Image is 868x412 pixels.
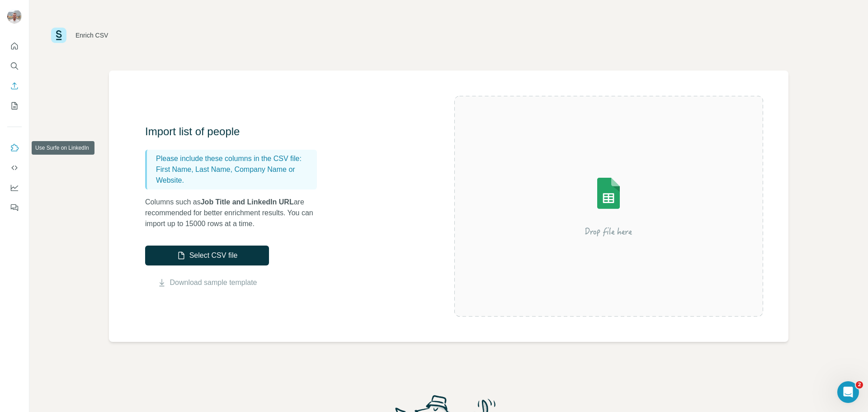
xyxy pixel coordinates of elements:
button: Use Surfe on LinkedIn [7,140,22,156]
button: Quick start [7,38,22,54]
div: Enrich CSV [75,31,108,40]
button: Search [7,58,22,74]
button: My lists [7,98,22,114]
button: Select CSV file [145,246,269,265]
button: Enrich CSV [7,78,22,94]
iframe: Intercom live chat [837,381,859,403]
button: Use Surfe API [7,160,22,176]
button: Dashboard [7,180,22,196]
p: Please include these columns in the CSV file: [156,153,313,164]
p: First Name, Last Name, Company Name or Website. [156,164,313,186]
img: Avatar [7,9,22,24]
h3: Import list of people [145,124,326,139]
p: Columns such as are recommended for better enrichment results. You can import up to 15000 rows at... [145,197,326,229]
img: Surfe Illustration - Drop file here or select below [527,152,690,260]
button: Download sample template [145,277,269,288]
img: Surfe Logo [51,28,66,43]
a: Download sample template [170,277,257,288]
span: 2 [856,381,863,388]
button: Feedback [7,199,22,216]
span: Job Title and LinkedIn URL [201,198,294,206]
